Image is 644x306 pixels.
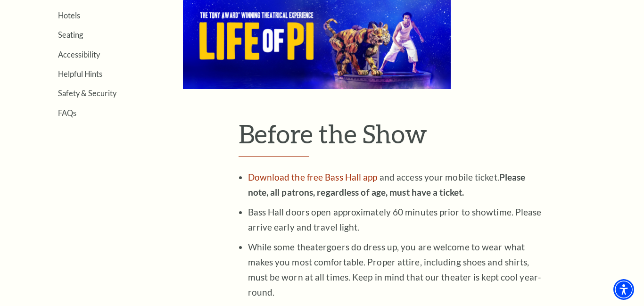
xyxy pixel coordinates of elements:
div: Accessibility Menu [613,279,634,300]
a: Download the free Bass Hall app [248,172,378,182]
h2: Before the Show [239,118,559,157]
li: While some theatergoers do dress up, you are welcome to wear what makes you most comfortable. Pro... [248,235,545,300]
a: Safety & Security [58,89,116,98]
li: Bass Hall doors open approximately 60 minutes prior to showtime. Please arrive early and travel l... [248,200,545,235]
a: FAQs [58,108,76,117]
a: Accessibility [58,50,100,59]
a: Seating [58,30,83,39]
a: Hotels [58,11,80,20]
li: and access your mobile ticket. [248,170,545,200]
a: Helpful Hints [58,69,102,78]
